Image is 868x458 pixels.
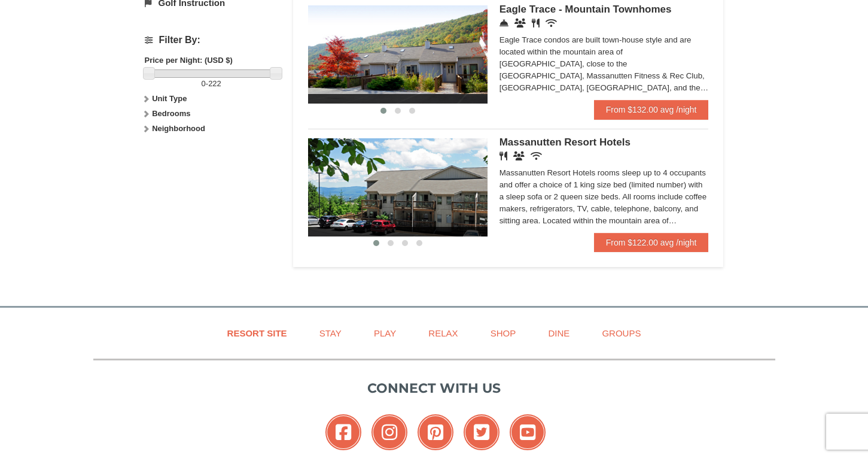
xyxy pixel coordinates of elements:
[152,124,205,133] strong: Neighborhood
[500,19,508,28] i: Concierge Desk
[145,35,278,46] h4: Filter By:
[514,19,526,28] i: Conference Facilities
[212,320,302,347] a: Resort Site
[500,34,709,94] div: Eagle Trace condos are built town-house style and are located within the mountain area of [GEOGRA...
[513,151,525,160] i: Banquet Facilities
[500,167,709,227] div: Massanutten Resort Hotels rooms sleep up to 4 occupants and offer a choice of 1 king size bed (li...
[533,320,584,347] a: Dine
[152,109,190,118] strong: Bedrooms
[500,151,507,160] i: Restaurant
[152,94,187,103] strong: Unit Type
[145,78,278,90] label: -
[413,320,473,347] a: Relax
[594,233,709,252] a: From $122.00 avg /night
[93,378,775,398] p: Connect with us
[531,151,542,160] i: Wireless Internet (free)
[359,320,411,347] a: Play
[532,19,540,28] i: Restaurant
[202,79,206,88] span: 0
[594,100,709,119] a: From $132.00 avg /night
[304,320,357,347] a: Stay
[500,4,672,15] span: Eagle Trace - Mountain Townhomes
[208,79,221,88] span: 222
[145,56,233,65] strong: Price per Night: (USD $)
[587,320,656,347] a: Groups
[500,137,631,148] span: Massanutten Resort Hotels
[546,19,557,28] i: Wireless Internet (free)
[476,320,531,347] a: Shop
